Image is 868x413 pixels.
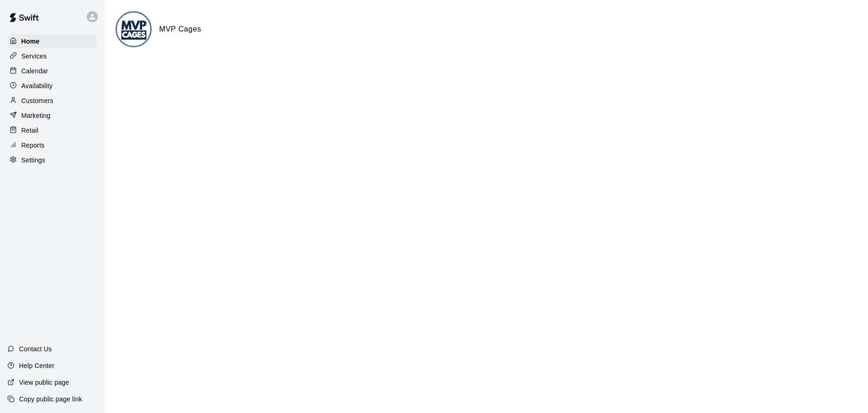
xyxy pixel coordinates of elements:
[7,94,97,108] a: Customers
[19,344,52,354] p: Contact Us
[21,52,47,61] p: Services
[7,138,97,152] a: Reports
[21,37,40,46] p: Home
[7,123,97,137] a: Retail
[117,13,152,47] img: MVP Cages logo
[19,394,82,404] p: Copy public page link
[7,79,97,93] a: Availability
[21,66,48,76] p: Calendar
[21,141,45,150] p: Reports
[7,109,97,123] a: Marketing
[159,23,201,35] h6: MVP Cages
[19,378,69,387] p: View public page
[7,153,97,167] a: Settings
[19,361,54,370] p: Help Center
[21,126,39,135] p: Retail
[21,81,53,90] p: Availability
[7,64,97,78] a: Calendar
[7,34,97,48] a: Home
[21,96,53,105] p: Customers
[21,111,51,120] p: Marketing
[21,155,45,165] p: Settings
[7,49,97,63] a: Services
